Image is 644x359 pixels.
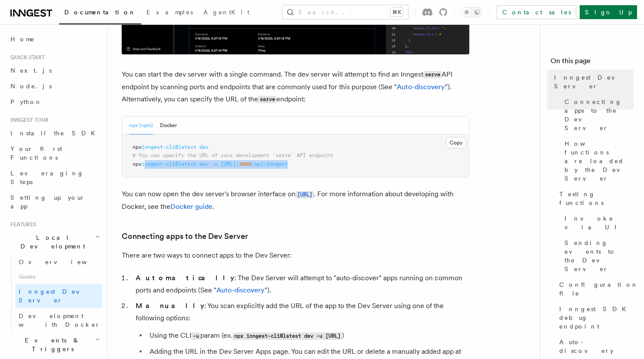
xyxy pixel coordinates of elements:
[556,186,634,211] a: Testing functions
[295,190,314,198] a: [URL]
[15,284,102,308] a: Inngest Dev Server
[191,332,200,340] code: -u
[141,3,198,23] a: Examples
[133,144,142,150] span: npx
[497,5,576,19] a: Contact sales
[122,249,469,262] p: There are two ways to connect apps to the Dev Server:
[216,286,265,294] a: Auto-discovery
[7,221,36,228] span: Features
[559,190,634,207] span: Testing functions
[7,233,95,251] span: Local Development
[64,9,136,16] span: Documentation
[580,5,637,19] a: Sign Up
[122,230,248,242] a: Connecting apps to the Dev Server
[7,94,102,110] a: Python
[136,274,234,282] strong: Automatically
[15,270,102,284] span: Guides
[556,334,634,359] a: Auto-discovery
[561,211,634,235] a: Invoke via UI
[170,202,212,211] a: Docker guide
[559,338,634,355] span: Auto-discovery
[239,161,251,167] span: 3000
[282,5,408,19] button: Search...⌘K
[133,152,333,158] span: # You can specify the URL of your development `serve` API endpoint
[221,161,239,167] span: [URL]:
[7,190,102,214] a: Setting up your app
[7,336,95,353] span: Events & Triggers
[554,73,634,91] span: Inngest Dev Server
[19,288,93,304] span: Inngest Dev Server
[564,214,634,232] span: Invoke via UI
[561,136,634,186] a: How functions are loaded by the Dev Server
[147,329,469,342] li: Using the CLI param (ex. )
[59,3,141,24] a: Documentation
[559,305,634,331] span: Inngest SDK debug endpoint
[7,254,102,332] div: Local Development
[461,7,482,17] button: Toggle dark mode
[564,238,634,273] span: Sending events to the Dev Server
[133,161,142,167] span: npx
[7,125,102,141] a: Install the SDK
[551,56,634,70] h4: On this page
[556,277,634,301] a: Configuration file
[10,145,62,161] span: Your first Functions
[7,117,49,124] span: Inngest tour
[561,94,634,136] a: Connecting apps to the Dev Server
[7,165,102,190] a: Leveraging Steps
[7,63,102,78] a: Next.js
[7,230,102,254] button: Local Development
[122,188,469,213] p: You can now open the dev server's browser interface on . For more information about developing wi...
[556,301,634,334] a: Inngest SDK debug endpoint
[142,144,196,150] span: inngest-cli@latest
[551,70,634,94] a: Inngest Dev Server
[7,78,102,94] a: Node.js
[7,54,45,61] span: Quick start
[258,96,276,103] code: serve
[133,272,469,296] li: : The Dev Server will attempt to "auto-discover" apps running on common ports and endpoints (See ...
[198,3,255,23] a: AgentKit
[10,170,84,185] span: Leveraging Steps
[561,235,634,277] a: Sending events to the Dev Server
[19,312,100,328] span: Development with Docker
[564,97,634,132] span: Connecting apps to the Dev Server
[129,117,153,134] button: npx (npm)
[199,144,209,150] span: dev
[203,9,249,16] span: AgentKit
[212,161,218,167] span: -u
[559,280,638,298] span: Configuration file
[391,8,403,17] kbd: ⌘K
[160,117,177,134] button: Docker
[251,161,288,167] span: /api/inngest
[295,191,314,198] code: [URL]
[232,332,342,340] code: npx inngest-cli@latest dev -u [URL]
[564,139,634,183] span: How functions are loaded by the Dev Server
[423,71,442,78] code: serve
[15,254,102,270] a: Overview
[397,83,445,91] a: Auto-discovery
[19,258,108,265] span: Overview
[446,137,466,148] button: Copy
[136,302,204,310] strong: Manually
[10,194,85,210] span: Setting up your app
[10,98,42,105] span: Python
[7,332,102,357] button: Events & Triggers
[122,68,469,106] p: You can start the dev server with a single command. The dev server will attempt to find an Innges...
[199,161,209,167] span: dev
[15,308,102,332] a: Development with Docker
[7,141,102,165] a: Your first Functions
[146,9,193,16] span: Examples
[10,83,52,90] span: Node.js
[10,130,100,137] span: Install the SDK
[7,31,102,47] a: Home
[142,161,196,167] span: inngest-cli@latest
[10,35,35,44] span: Home
[10,67,52,74] span: Next.js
